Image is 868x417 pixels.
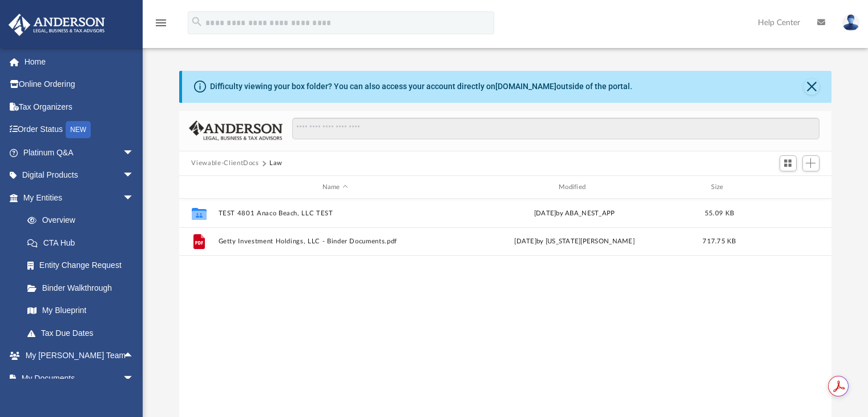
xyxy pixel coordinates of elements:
[191,15,203,28] i: search
[218,238,452,246] button: Getty Investment Holdings, LLC - Binder Documents.pdf
[8,73,151,96] a: Online Ordering
[704,210,733,216] span: 55.09 KB
[66,121,91,138] div: NEW
[802,155,819,171] button: Add
[457,182,692,193] div: Modified
[8,344,146,367] a: My [PERSON_NAME] Teamarrow_drop_up
[16,276,151,299] a: Binder Walkthrough
[191,158,259,169] button: Viewable-ClientDocs
[16,254,151,277] a: Entity Change Request
[457,209,691,219] div: [DATE] by ABA_NEST_APP
[5,14,108,36] img: Anderson Advisors Platinum Portal
[123,186,146,210] span: arrow_drop_down
[123,344,146,368] span: arrow_drop_up
[495,82,556,91] a: [DOMAIN_NAME]
[8,186,151,209] a: My Entitiesarrow_drop_down
[217,182,452,193] div: Name
[123,164,146,187] span: arrow_drop_down
[8,367,146,390] a: My Documentsarrow_drop_down
[269,158,282,169] button: Law
[154,16,168,30] i: menu
[184,182,212,193] div: id
[703,239,736,245] span: 717.75 KB
[16,322,151,344] a: Tax Due Dates
[218,210,452,217] button: TEST 4801 Anaco Beach, LLC TEST
[16,231,151,254] a: CTA Hub
[842,14,859,31] img: User Pic
[457,237,691,247] div: [DATE] by [US_STATE][PERSON_NAME]
[123,367,146,390] span: arrow_drop_down
[210,81,632,93] div: Difficulty viewing your box folder? You can also access your account directly on outside of the p...
[16,299,146,322] a: My Blueprint
[154,22,168,30] a: menu
[8,118,151,142] a: Order StatusNEW
[747,182,827,193] div: id
[696,182,742,193] div: Size
[804,79,819,95] button: Close
[16,209,151,232] a: Overview
[8,164,151,187] a: Digital Productsarrow_drop_down
[8,95,151,118] a: Tax Organizers
[8,141,151,164] a: Platinum Q&Aarrow_drop_down
[292,118,819,139] input: Search files and folders
[123,141,146,165] span: arrow_drop_down
[780,155,797,171] button: Switch to Grid View
[8,50,151,73] a: Home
